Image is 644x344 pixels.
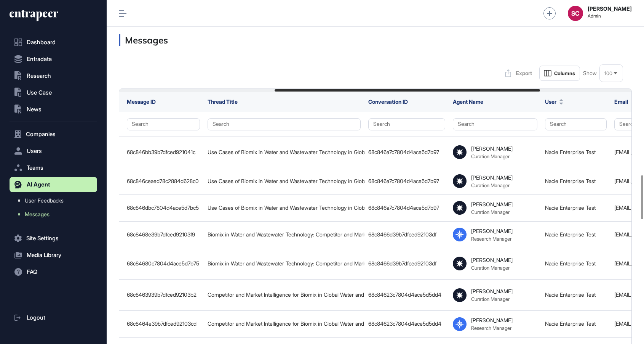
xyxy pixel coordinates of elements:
[614,98,628,106] span: Email
[471,209,510,215] div: Curation Manager
[10,160,97,175] button: Teams
[545,118,607,130] button: Search
[471,153,510,159] div: Curation Manager
[471,236,511,242] div: Research Manager
[10,102,97,117] button: News
[368,260,445,267] div: 68c8466d39b7dfced92103df
[119,34,632,46] h3: Messages
[545,260,596,267] a: Nacie Enterprise Test
[368,118,445,130] button: Search
[27,269,37,275] span: FAQ
[27,106,42,113] span: News
[471,145,513,152] div: [PERSON_NAME]
[26,235,59,241] span: Site Settings
[471,317,513,323] div: [PERSON_NAME]
[27,252,61,258] span: Media Library
[127,321,200,327] div: 68c8464e39b7dfced92103cd
[27,182,50,188] span: AI Agent
[545,98,556,106] span: User
[554,71,575,76] span: Columns
[368,321,445,327] div: 68c84623c7804d4ace5d5dd4
[604,71,612,76] span: 100
[25,198,64,204] span: User Feedbacks
[368,205,445,211] div: 68c846a7c7804d4ace5d7b97
[10,51,97,67] button: Entradata
[208,149,361,155] div: Use Cases of Biomix in Water and Wastewater Technology in Global and Turkish Markets
[13,207,97,221] a: Messages
[471,201,513,207] div: [PERSON_NAME]
[614,98,635,106] button: Email
[545,178,596,184] a: Nacie Enterprise Test
[545,320,596,327] a: Nacie Enterprise Test
[10,68,97,84] button: Research
[471,288,513,294] div: [PERSON_NAME]
[588,13,632,19] span: Admin
[10,85,97,100] button: Use Case
[501,66,536,81] button: Export
[127,231,200,238] div: 68c8468e39b7dfced92103f9
[471,257,513,263] div: [PERSON_NAME]
[208,260,361,267] div: Biomix in Water and Wastewater Technology: Competitor and Market Intelligence in Global and Turke...
[10,127,97,142] button: Companies
[583,70,597,76] span: Show
[10,310,97,325] a: Logout
[27,315,45,321] span: Logout
[368,231,445,238] div: 68c8466d39b7dfced92103df
[471,182,510,188] div: Curation Manager
[208,178,361,184] div: Use Cases of Biomix in Water and Wastewater Technology in Global and Turkish Markets
[545,98,563,106] button: User
[471,296,510,302] div: Curation Manager
[27,165,43,171] span: Teams
[127,118,200,130] button: Search
[27,73,51,79] span: Research
[127,205,200,211] div: 68c846dbc7804d4ace5d7bc5
[471,325,511,331] div: Research Manager
[26,131,56,137] span: Companies
[27,39,56,45] span: Dashboard
[368,178,445,184] div: 68c846a7c7804d4ace5d7b97
[208,231,361,238] div: Biomix in Water and Wastewater Technology: Competitor and Market Intelligence in Global and Turke...
[10,177,97,192] button: AI Agent
[368,292,445,298] div: 68c84623c7804d4ace5d5dd4
[10,35,97,50] a: Dashboard
[208,205,361,211] div: Use Cases of Biomix in Water and Wastewater Technology in Global and Turkish Markets
[127,149,200,155] div: 68c846bb39b7dfced921041c
[208,98,238,105] span: Thread Title
[453,98,483,105] span: Agent Name
[545,231,596,238] a: Nacie Enterprise Test
[27,148,42,154] span: Users
[368,98,408,105] span: Conversation ID
[27,90,52,96] span: Use Case
[127,98,156,105] span: Message ID
[545,149,596,155] a: Nacie Enterprise Test
[368,149,445,155] div: 68c846a7c7804d4ace5d7b97
[10,231,97,246] button: Site Settings
[25,211,50,217] span: Messages
[453,118,537,130] button: Search
[10,248,97,263] button: Media Library
[127,178,200,184] div: 68c846ceaed78c2884d628c0
[208,118,361,130] button: Search
[539,66,580,81] button: Columns
[471,174,513,181] div: [PERSON_NAME]
[545,291,596,298] a: Nacie Enterprise Test
[208,292,361,298] div: Competitor and Market Intelligence for Biomix in Global Water and Wastewater Technology, with a F...
[471,265,510,271] div: Curation Manager
[127,260,200,267] div: 68c84680c7804d4ace5d7b75
[10,264,97,280] button: FAQ
[127,292,200,298] div: 68c8463939b7dfced92103b2
[10,143,97,159] button: Users
[27,56,52,62] span: Entradata
[588,6,632,12] strong: [PERSON_NAME]
[208,321,361,327] div: Competitor and Market Intelligence for Biomix in Global Water and Wastewater Technology, with a F...
[568,6,583,21] button: SC
[545,204,596,211] a: Nacie Enterprise Test
[471,228,513,234] div: [PERSON_NAME]
[13,194,97,207] a: User Feedbacks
